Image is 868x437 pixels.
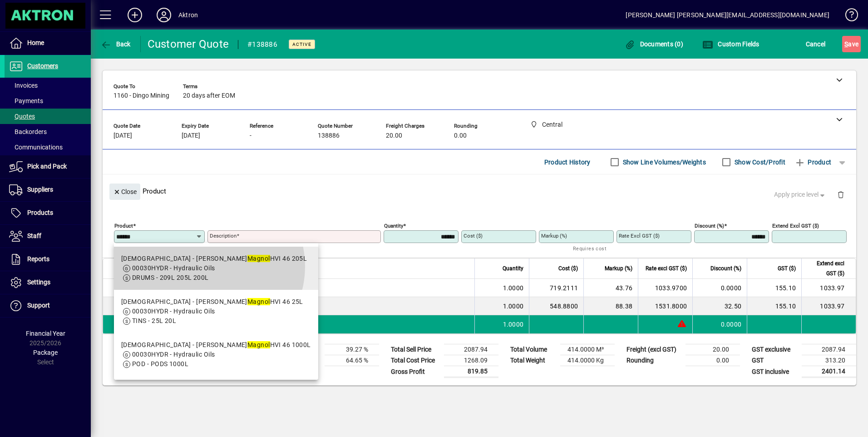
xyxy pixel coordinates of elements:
app-page-header-button: Delete [830,190,852,199]
span: [DATE] [182,132,200,139]
div: #138886 [247,37,277,52]
td: 155.10 [747,297,801,315]
span: Product History [544,155,591,169]
span: 20 days after EOM [183,92,235,99]
td: 43.76 [583,279,638,297]
td: 88.38 [583,297,638,315]
td: Gross Profit [386,366,444,377]
span: Staff [27,232,41,239]
a: Backorders [5,124,91,139]
div: Aktron [178,8,198,22]
span: Customers [27,62,58,70]
span: Quantity [503,263,523,273]
span: Backorders [9,128,47,135]
td: Rounding [622,355,686,366]
span: Products [27,209,53,216]
span: GST ($) [778,263,796,273]
span: Apply price level [774,190,827,199]
td: GST inclusive [747,366,802,377]
span: 1.0000 [503,320,524,329]
td: 1268.09 [444,355,498,366]
div: [DEMOGRAPHIC_DATA] - [PERSON_NAME] HVI 46 205L [121,254,307,263]
td: Total Sell Price [386,344,444,355]
span: Quotes [9,113,35,120]
span: 138886 [318,132,340,139]
a: Quotes [5,109,91,124]
td: Total Weight [506,355,560,366]
td: GST exclusive [747,344,802,355]
span: Pick and Pack [27,163,67,170]
td: Freight (excl GST) [622,344,686,355]
span: Close [113,184,137,199]
div: 1033.9700 [644,283,687,293]
span: 1160 - Dingo Mining [113,92,169,99]
td: 1033.97 [801,279,856,297]
td: 155.10 [747,279,801,297]
button: Close [109,184,140,200]
td: 2087.94 [444,344,498,355]
span: Active [292,41,311,47]
td: 414.0000 M³ [560,344,615,355]
td: 313.20 [802,355,856,366]
span: Rate excl GST ($) [646,263,687,273]
span: Custom Fields [702,40,759,48]
td: 0.00 [686,355,740,366]
mat-hint: Requires cost [573,243,607,253]
mat-option: 1HVI1000 - Morris Magnol HVI 46 1000L [114,333,318,376]
div: Customer Quote [148,37,229,51]
span: Cost ($) [558,263,578,273]
a: Suppliers [5,179,91,201]
td: 20.00 [686,344,740,355]
td: 39.27 % [325,344,379,355]
mat-label: Rate excl GST ($) [619,233,660,239]
span: Package [33,349,58,356]
span: 20.00 [386,132,402,139]
mat-label: Description [210,233,237,239]
div: [PERSON_NAME] [PERSON_NAME][EMAIL_ADDRESS][DOMAIN_NAME] [626,8,829,22]
td: 0.0000 [692,315,747,333]
span: Reports [27,255,49,263]
span: Back [100,40,131,48]
a: Products [5,202,91,224]
span: S [844,40,848,48]
a: Staff [5,225,91,248]
span: [DATE] [113,132,132,139]
span: Invoices [9,82,38,89]
button: Back [98,36,133,52]
mat-label: Product [114,223,133,229]
td: 548.8800 [529,297,583,315]
span: 1.0000 [503,302,524,311]
label: Show Line Volumes/Weights [621,158,706,167]
button: Documents (0) [622,36,686,52]
a: Pick and Pack [5,155,91,178]
span: 1.0000 [503,283,524,293]
span: Extend excl GST ($) [807,258,844,278]
td: 64.65 % [325,355,379,366]
td: GST [747,355,802,366]
app-page-header-button: Back [91,36,141,52]
button: Cancel [804,36,828,52]
label: Show Cost/Profit [733,158,785,167]
span: Financial Year [26,330,65,337]
em: Magnol [247,255,270,262]
td: 719.2111 [529,279,583,297]
button: Add [120,7,149,23]
td: 2401.14 [802,366,856,377]
a: Communications [5,139,91,155]
div: [DEMOGRAPHIC_DATA] - [PERSON_NAME] HVI 46 25L [121,297,303,307]
td: 32.50 [692,297,747,315]
td: 819.85 [444,366,498,377]
td: 1033.97 [801,297,856,315]
a: Payments [5,93,91,109]
span: 00030HYDR - Hydraulic Oils [132,264,215,272]
button: Apply price level [770,187,830,203]
em: Magnol [247,341,270,348]
span: 00030HYDR - Hydraulic Oils [132,351,215,358]
td: 414.0000 Kg [560,355,615,366]
a: Support [5,294,91,317]
span: TINS - 25L 20L [132,317,176,324]
a: Settings [5,271,91,294]
mat-option: 1HVI025 - Morris Magnol HVI 46 25L [114,290,318,333]
span: 0.00 [454,132,467,139]
span: Settings [27,278,50,286]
